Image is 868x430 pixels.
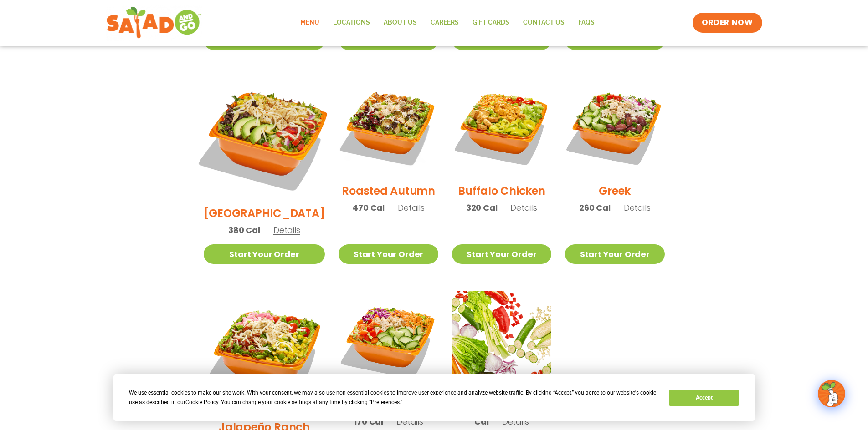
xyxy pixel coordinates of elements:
[458,183,545,199] h2: Buffalo Chicken
[326,12,377,33] a: Locations
[293,12,326,33] a: Menu
[293,12,601,33] nav: Menu
[693,13,762,33] a: ORDER NOW
[599,183,631,199] h2: Greek
[579,202,611,214] span: 260 Cal
[565,77,664,176] img: Product photo for Greek Salad
[474,415,488,428] span: Cal
[339,77,438,176] img: Product photo for Roasted Autumn Salad
[339,291,438,390] img: Product photo for Thai Salad
[452,77,551,176] img: Product photo for Buffalo Chicken Salad
[354,415,383,428] span: 170 Cal
[185,399,218,405] span: Cookie Policy
[339,244,438,264] a: Start Your Order
[669,390,739,406] button: Accept
[424,12,466,33] a: Careers
[204,291,325,412] img: Product photo for Jalapeño Ranch Salad
[571,12,601,33] a: FAQs
[106,5,202,41] img: new-SAG-logo-768×292
[352,202,385,214] span: 470 Cal
[452,244,551,264] a: Start Your Order
[819,381,844,406] img: wpChatIcon
[377,12,424,33] a: About Us
[129,388,658,407] div: We use essential cookies to make our site work. With your consent, we may also use non-essential ...
[228,224,260,236] span: 380 Cal
[510,202,537,213] span: Details
[466,202,498,214] span: 320 Cal
[516,12,571,33] a: Contact Us
[502,416,529,427] span: Details
[452,291,551,390] img: Product photo for Build Your Own
[193,66,335,209] img: Product photo for BBQ Ranch Salad
[371,399,400,405] span: Preferences
[702,17,753,28] span: ORDER NOW
[398,202,425,213] span: Details
[113,374,755,421] div: Cookie Consent Prompt
[273,224,300,236] span: Details
[204,205,325,221] h2: [GEOGRAPHIC_DATA]
[466,12,516,33] a: GIFT CARDS
[204,244,325,264] a: Start Your Order
[396,416,423,427] span: Details
[624,202,651,213] span: Details
[342,183,435,199] h2: Roasted Autumn
[565,244,664,264] a: Start Your Order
